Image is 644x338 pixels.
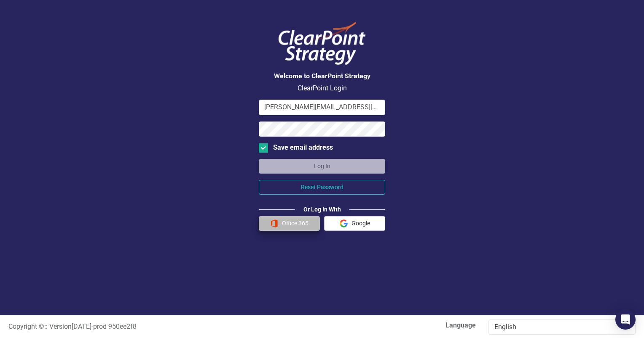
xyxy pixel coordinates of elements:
button: Reset Password [259,180,385,195]
p: ClearPoint Login [259,84,385,93]
div: English [494,322,621,332]
button: Office 365 [259,216,320,231]
div: Save email address [273,143,333,153]
img: Office 365 [270,219,278,227]
input: Email Address [259,100,385,115]
div: Open Intercom Messenger [615,309,636,330]
button: Google [324,216,385,231]
button: Log In [259,159,385,174]
label: Language [328,321,476,330]
div: :: Version [DATE] - prod 950ee2f8 [2,322,322,332]
img: ClearPoint Logo [271,17,373,70]
h3: Welcome to ClearPoint Strategy [259,72,385,80]
img: Google [340,219,348,227]
span: Copyright © [8,322,44,330]
div: Or Log In With [295,205,349,214]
